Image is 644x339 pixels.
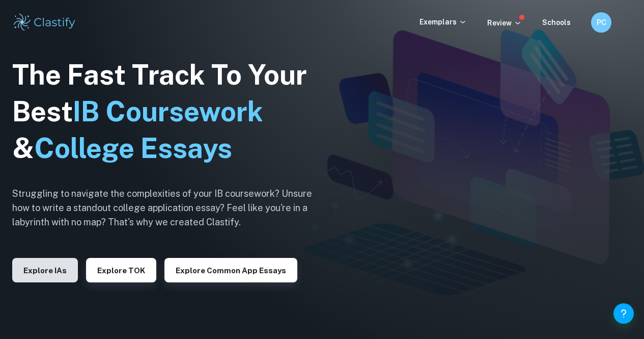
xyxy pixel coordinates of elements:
a: Explore TOK [86,265,156,275]
a: Schools [542,18,571,27]
p: Exemplars [419,16,467,28]
span: College Essays [34,132,232,164]
a: Explore Common App essays [164,265,297,275]
img: Clastify logo [12,12,77,33]
a: Explore IAs [12,265,78,275]
button: Explore Common App essays [164,258,297,282]
button: Help and Feedback [613,303,634,324]
p: Review [487,17,522,29]
button: Explore TOK [86,258,156,282]
button: Explore IAs [12,258,78,282]
h1: The Fast Track To Your Best & [12,57,328,167]
span: IB Coursework [73,95,263,127]
h6: Struggling to navigate the complexities of your IB coursework? Unsure how to write a standout col... [12,187,328,229]
button: PC [591,12,611,33]
h6: PC [596,17,607,28]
